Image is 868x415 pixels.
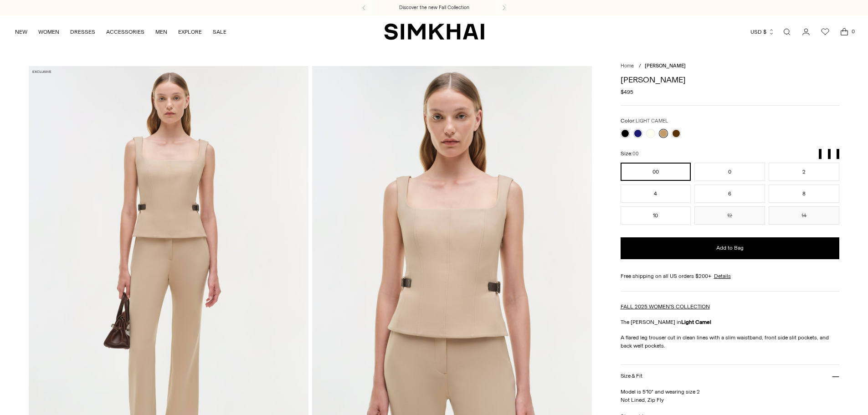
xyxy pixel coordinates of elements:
[70,22,95,42] a: DRESSES
[750,22,775,42] button: USD $
[769,184,839,203] button: 8
[769,163,839,181] button: 2
[399,4,469,11] a: Discover the new Fall Collection
[621,163,691,181] button: 00
[694,163,765,181] button: 0
[621,88,633,96] span: $495
[621,272,840,280] div: Free shipping on all US orders $200+
[15,22,27,42] a: NEW
[621,206,691,225] button: 10
[178,22,202,42] a: EXPLORE
[621,62,840,70] nav: breadcrumbs
[621,318,840,326] p: The [PERSON_NAME] in
[38,22,59,42] a: WOMEN
[106,22,144,42] a: ACCESSORIES
[694,184,765,203] button: 6
[384,23,484,41] a: SIMKHAI
[621,333,840,350] p: A flared leg trouser cut in clean lines with a slim waistband, front side slit pockets, and back ...
[621,184,691,203] button: 4
[213,22,226,42] a: SALE
[621,388,840,404] p: Model is 5'10" and wearing size 2 Not Lined, Zip Fly
[778,23,796,41] a: Open search modal
[155,22,167,42] a: MEN
[621,237,840,259] button: Add to Bag
[797,23,815,41] a: Go to the account page
[849,27,857,36] span: 0
[681,319,711,325] strong: Light Camel
[816,23,834,41] a: Wishlist
[621,63,634,69] a: Home
[716,244,744,252] span: Add to Bag
[621,76,840,84] h1: [PERSON_NAME]
[621,365,840,388] button: Size & Fit
[621,149,639,158] label: Size:
[714,272,731,280] a: Details
[639,62,641,70] div: /
[632,151,639,157] span: 00
[621,117,668,125] label: Color:
[769,206,839,225] button: 14
[621,373,642,379] h3: Size & Fit
[645,63,686,69] span: [PERSON_NAME]
[694,206,765,225] button: 12
[835,23,853,41] a: Open cart modal
[636,118,668,124] span: LIGHT CAMEL
[621,303,710,310] a: FALL 2025 WOMEN'S COLLECTION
